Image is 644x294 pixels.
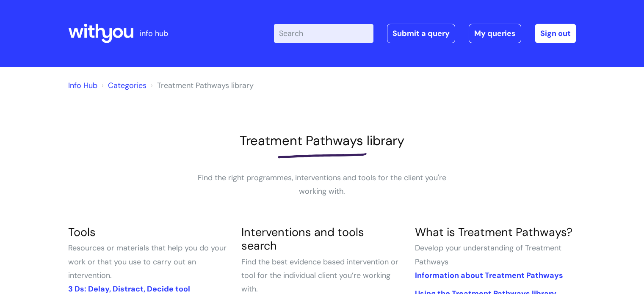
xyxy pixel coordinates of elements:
li: Solution home [100,79,146,92]
a: Submit a query [387,24,455,43]
a: Information about Treatment Pathways [415,270,563,280]
h1: Treatment Pathways library [68,133,576,148]
a: Info Hub [68,80,97,91]
a: Interventions and tools search [241,225,364,253]
div: | - [274,24,576,43]
a: Sign out [535,24,576,43]
input: Search [274,24,373,43]
a: My queries [469,24,521,43]
span: Develop your understanding of Treatment Pathways [415,243,561,267]
a: What is Treatment Pathways? [415,225,572,239]
span: Resources or materials that help you do your work or that you use to carry out an intervention. [68,243,227,280]
p: Find the right programmes, interventions and tools for the client you're working with. [195,171,449,198]
a: Tools [68,225,96,239]
a: 3 Ds: Delay, Distract, Decide tool [68,284,190,294]
li: Treatment Pathways library [149,79,254,92]
a: Categories [108,80,146,91]
p: info hub [140,27,168,40]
